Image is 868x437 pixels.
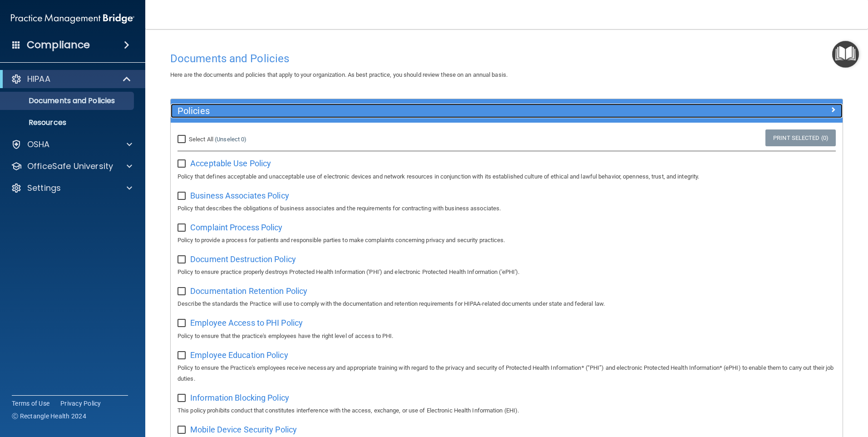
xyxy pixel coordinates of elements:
span: Here are the documents and policies that apply to your organization. As best practice, you should... [170,71,508,78]
p: Policy that describes the obligations of business associates and the requirements for contracting... [178,203,836,214]
a: Privacy Policy [60,399,101,408]
a: Terms of Use [12,399,49,408]
span: Information Blocking Policy [190,393,289,402]
p: Policy that defines acceptable and unacceptable use of electronic devices and network resources i... [178,171,836,182]
p: Resources [6,118,130,127]
span: Employee Education Policy [190,350,288,360]
p: Settings [27,183,61,194]
h4: Compliance [27,39,90,51]
input: Select All (Unselect 0) [178,136,188,143]
span: Employee Access to PHI Policy [190,318,303,328]
a: OSHA [11,139,132,150]
img: PMB logo [11,10,134,28]
p: Policy to provide a process for patients and responsible parties to make complaints concerning pr... [178,235,836,246]
button: Open Resource Center [832,41,859,68]
span: Complaint Process Policy [190,223,282,232]
a: Policies [178,104,836,118]
h4: Documents and Policies [170,53,843,65]
p: This policy prohibits conduct that constitutes interference with the access, exchange, or use of ... [178,405,836,416]
a: (Unselect 0) [215,136,247,143]
p: Documents and Policies [6,96,130,105]
span: Select All [189,136,213,143]
span: Document Destruction Policy [190,254,296,264]
span: Mobile Device Security Policy [190,425,297,434]
p: Policy to ensure practice properly destroys Protected Health Information ('PHI') and electronic P... [178,267,836,278]
span: Ⓒ Rectangle Health 2024 [12,412,86,421]
p: OSHA [27,139,50,150]
p: Policy to ensure the Practice's employees receive necessary and appropriate training with regard ... [178,363,836,384]
p: Policy to ensure that the practice's employees have the right level of access to PHI. [178,331,836,342]
a: Settings [11,183,132,194]
p: HIPAA [27,74,50,84]
span: Documentation Retention Policy [190,286,307,296]
span: Business Associates Policy [190,191,289,200]
iframe: Drift Widget Chat Controller [711,372,857,409]
h5: Policies [178,106,668,116]
a: Print Selected (0) [765,129,836,146]
p: Describe the standards the Practice will use to comply with the documentation and retention requi... [178,298,836,309]
span: Acceptable Use Policy [190,159,271,168]
p: OfficeSafe University [27,161,113,172]
a: OfficeSafe University [11,161,132,172]
a: HIPAA [11,74,132,84]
